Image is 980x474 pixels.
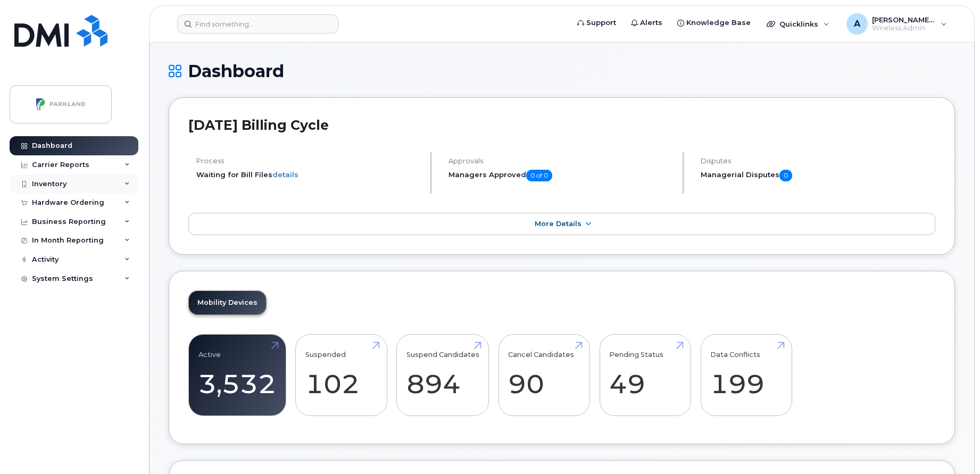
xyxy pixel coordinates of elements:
[526,170,552,181] span: 0 of 0
[701,170,935,181] h5: Managerial Disputes
[196,170,421,180] li: Waiting for Bill Files
[189,291,266,314] a: Mobility Devices
[196,157,421,165] h4: Process
[198,340,276,410] a: Active 3,532
[449,157,674,165] h4: Approvals
[710,340,782,410] a: Data Conflicts 199
[272,170,298,179] a: details
[535,220,582,228] span: More Details
[305,340,377,410] a: Suspended 102
[779,170,792,181] span: 0
[406,340,479,410] a: Suspend Candidates 894
[609,340,681,410] a: Pending Status 49
[701,157,935,165] h4: Disputes
[449,170,674,181] h5: Managers Approved
[188,117,935,133] h2: [DATE] Billing Cycle
[508,340,580,410] a: Cancel Candidates 90
[169,62,955,80] h1: Dashboard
